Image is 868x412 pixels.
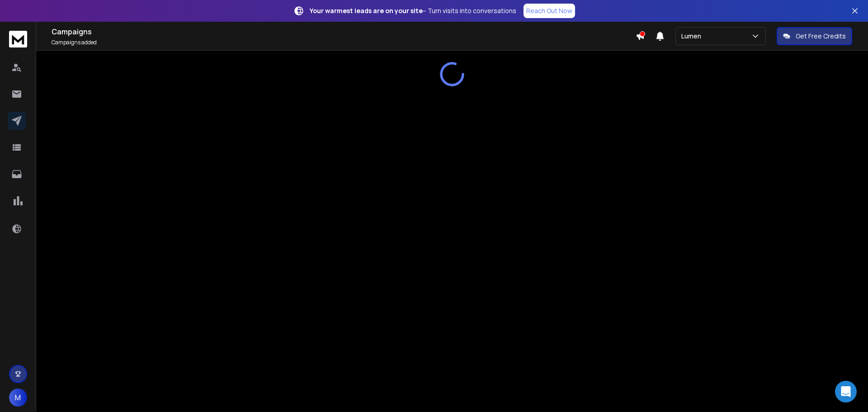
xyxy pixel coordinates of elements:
button: Get Free Credits [777,27,852,45]
h1: Campaigns [52,26,636,37]
strong: Your warmest leads are on your site [310,6,423,15]
img: logo [9,31,27,47]
p: Reach Out Now [526,6,572,15]
p: Campaigns added [52,39,636,46]
p: – Turn visits into conversations [310,6,516,15]
div: Open Intercom Messenger [835,381,857,403]
button: M [9,388,27,407]
a: Reach Out Now [524,4,575,18]
p: Get Free Credits [796,32,846,41]
p: Lumen [681,32,705,41]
